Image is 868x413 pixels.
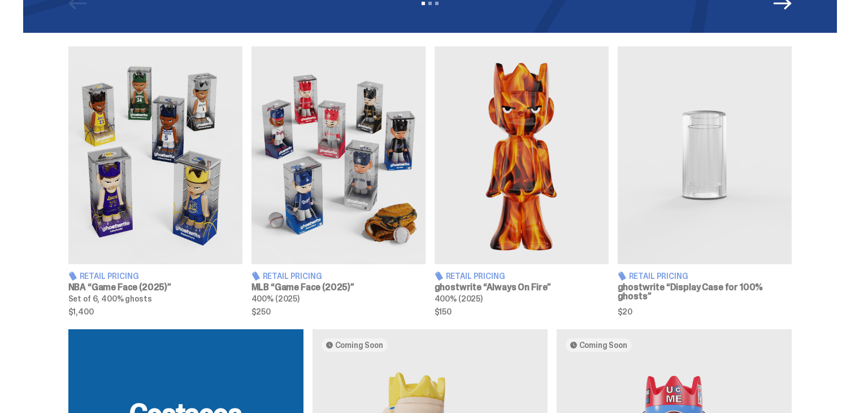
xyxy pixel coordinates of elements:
h3: MLB “Game Face (2025)” [251,283,426,292]
button: View slide 1 [422,2,425,5]
span: Coming Soon [335,341,383,350]
a: Game Face (2025) Retail Pricing [251,46,426,316]
span: Retail Pricing [629,272,688,280]
a: Display Case for 100% ghosts Retail Pricing [618,46,792,316]
span: 400% (2025) [251,294,300,304]
span: $1,400 [68,308,242,316]
span: Retail Pricing [446,272,505,280]
img: Game Face (2025) [68,46,242,264]
a: Game Face (2025) Retail Pricing [68,46,242,316]
button: View slide 2 [428,2,432,5]
img: Game Face (2025) [251,46,426,264]
h3: ghostwrite “Display Case for 100% ghosts” [618,283,792,301]
span: Coming Soon [579,341,627,350]
button: View slide 3 [435,2,439,5]
span: Set of 6, 400% ghosts [68,294,152,304]
span: $250 [251,308,426,316]
a: Always On Fire Retail Pricing [435,46,609,316]
span: Retail Pricing [80,272,139,280]
span: $20 [618,308,792,316]
span: $150 [435,308,609,316]
img: Always On Fire [435,46,609,264]
h3: ghostwrite “Always On Fire” [435,283,609,292]
span: Retail Pricing [263,272,322,280]
span: 400% (2025) [435,294,483,304]
img: Display Case for 100% ghosts [618,46,792,264]
h3: NBA “Game Face (2025)” [68,283,242,292]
